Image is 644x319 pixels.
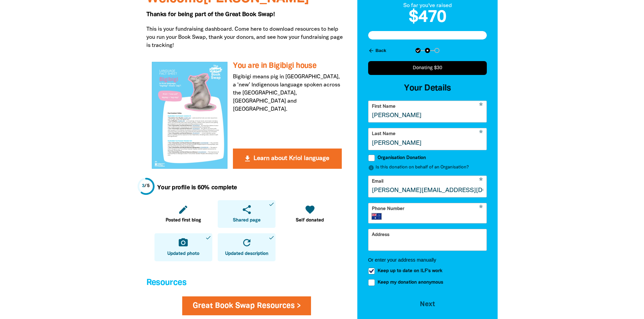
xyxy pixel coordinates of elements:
i: done [205,235,211,241]
span: Resources [146,279,186,287]
i: done [268,235,275,241]
button: Navigate to step 1 of 3 to enter your donation amount [415,48,421,53]
i: favorite [305,204,315,215]
a: camera_altUpdated photodone [154,233,212,261]
a: favoriteSelf donated [281,200,339,228]
i: Required [479,205,483,212]
h3: You are in Bigibigi house [233,62,341,70]
i: done [268,201,275,207]
span: Keep my donation anonymous [378,279,443,286]
button: Next [368,294,487,312]
a: editPosted first blog [154,200,212,228]
div: So far you've raised [368,1,487,9]
i: get_app [243,155,252,163]
p: This is your fundraising dashboard. Come here to download resources to help you run your Book Swa... [146,25,347,50]
i: refresh [241,237,252,248]
span: Keep up to date on ILF's work [378,268,442,274]
span: Posted first blog [166,217,201,224]
a: shareShared pagedone [218,200,276,228]
a: refreshUpdated descriptiondone [218,233,276,261]
span: 3 [142,184,145,188]
p: Is this donation on behalf of an Organisation? [368,164,487,171]
input: Keep my donation anonymous [368,279,375,286]
span: Shared page [233,217,261,224]
i: arrow_back [368,47,374,53]
input: Organisation Donation [368,155,375,161]
span: Updated photo [167,250,199,257]
span: Thanks for being part of the Great Book Swap! [146,12,275,17]
button: Navigate to step 2 of 3 to enter your details [425,48,430,53]
span: Updated description [225,250,268,257]
img: You are in Bigibigi house [152,62,228,168]
div: / 5 [142,183,150,189]
span: Self donated [296,217,324,224]
a: Great Book Swap Resources > [182,296,311,315]
h2: $470 [368,9,487,26]
i: edit [178,204,189,215]
button: Navigate to step 3 of 3 to enter your payment details [434,48,439,53]
strong: Your profile is 60% complete [157,185,237,190]
i: info [368,165,374,171]
button: Or enter your address manually [368,257,487,263]
input: Keep up to date on ILF's work [368,268,375,274]
div: Donating $30 [368,61,487,75]
i: share [241,204,252,215]
i: camera_alt [178,237,189,248]
h3: Your Details [368,82,487,95]
span: Organisation Donation [378,155,426,161]
button: Back [365,45,389,56]
button: get_app Learn about Kriol language [233,149,341,169]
